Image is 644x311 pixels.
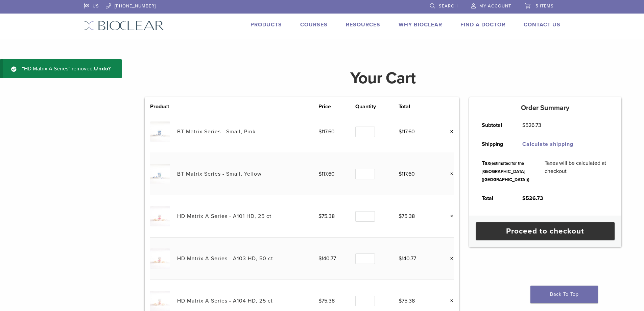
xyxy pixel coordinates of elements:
[445,254,454,263] a: Remove this item
[318,213,321,220] span: $
[318,297,335,304] bdi: 75.38
[399,171,415,177] bdi: 117.60
[522,195,526,202] span: $
[479,3,511,9] span: My Account
[445,170,454,178] a: Remove this item
[300,21,328,28] a: Courses
[535,3,554,9] span: 5 items
[399,297,415,304] bdi: 75.38
[474,135,515,154] th: Shipping
[150,103,177,111] th: Product
[177,297,273,304] a: HD Matrix A Series - A104 HD, 25 ct
[150,206,170,226] img: HD Matrix A Series - A101 HD, 25 ct
[94,65,111,72] a: Undo?
[177,171,262,177] a: BT Matrix Series - Small, Yellow
[177,128,256,135] a: BT Matrix Series - Small, Pink
[318,171,321,177] span: $
[399,128,402,135] span: $
[318,128,335,135] bdi: 117.60
[445,296,454,305] a: Remove this item
[476,222,615,240] a: Proceed to checkout
[251,21,282,28] a: Products
[474,154,537,189] th: Tax
[355,103,399,111] th: Quantity
[439,3,458,9] span: Search
[177,255,273,262] a: HD Matrix A Series - A103 HD, 50 ct
[399,128,415,135] bdi: 117.60
[150,121,170,141] img: BT Matrix Series - Small, Pink
[140,70,626,86] h1: Your Cart
[318,171,335,177] bdi: 117.60
[530,286,598,303] a: Back To Top
[522,122,541,129] bdi: 526.73
[399,255,402,262] span: $
[399,213,415,220] bdi: 75.38
[445,212,454,221] a: Remove this item
[399,297,402,304] span: $
[482,161,529,182] small: (estimated for the [GEOGRAPHIC_DATA] ([GEOGRAPHIC_DATA]))
[150,164,170,184] img: BT Matrix Series - Small, Yellow
[399,213,402,220] span: $
[474,116,515,135] th: Subtotal
[318,213,335,220] bdi: 75.38
[150,291,170,311] img: HD Matrix A Series - A104 HD, 25 ct
[346,21,380,28] a: Resources
[399,171,402,177] span: $
[318,103,355,111] th: Price
[399,255,416,262] bdi: 140.77
[318,255,336,262] bdi: 140.77
[150,248,170,268] img: HD Matrix A Series - A103 HD, 50 ct
[177,213,271,220] a: HD Matrix A Series - A101 HD, 25 ct
[474,189,515,208] th: Total
[522,195,543,202] bdi: 526.73
[399,103,435,111] th: Total
[537,154,616,189] td: Taxes will be calculated at checkout
[469,104,621,112] h5: Order Summary
[522,122,525,129] span: $
[318,297,321,304] span: $
[524,21,560,28] a: Contact Us
[399,21,442,28] a: Why Bioclear
[460,21,505,28] a: Find A Doctor
[318,128,321,135] span: $
[84,21,164,30] img: Bioclear
[318,255,321,262] span: $
[522,141,573,148] a: Calculate shipping
[445,127,454,136] a: Remove this item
